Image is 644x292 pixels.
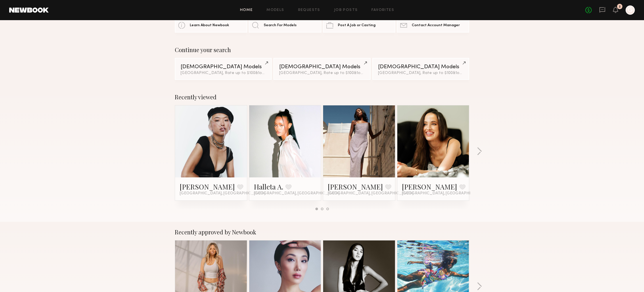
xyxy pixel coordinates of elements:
[372,58,469,80] a: [DEMOGRAPHIC_DATA] Models[GEOGRAPHIC_DATA], Rate up to $100&1other filter
[175,46,469,53] div: Continue your search
[175,94,469,101] div: Recently viewed
[453,71,478,75] span: & 1 other filter
[180,182,235,191] a: [PERSON_NAME]
[264,24,297,27] span: Search For Models
[181,64,266,70] div: [DEMOGRAPHIC_DATA] Models
[323,18,395,33] a: Post A Job or Casting
[255,71,280,75] span: & 1 other filter
[328,191,413,196] span: [GEOGRAPHIC_DATA], [GEOGRAPHIC_DATA]
[328,182,383,191] a: [PERSON_NAME]
[354,71,379,75] span: & 1 other filter
[249,18,321,33] a: Search For Models
[334,8,358,12] a: Job Posts
[279,64,365,70] div: [DEMOGRAPHIC_DATA] Models
[626,5,635,15] a: G
[175,58,272,80] a: [DEMOGRAPHIC_DATA] Models[GEOGRAPHIC_DATA], Rate up to $100&1other filter
[273,58,370,80] a: [DEMOGRAPHIC_DATA] Models[GEOGRAPHIC_DATA], Rate up to $100&1other filter
[279,71,365,75] div: [GEOGRAPHIC_DATA], Rate up to $100
[180,191,265,196] span: [GEOGRAPHIC_DATA], [GEOGRAPHIC_DATA]
[619,5,621,8] div: 2
[371,8,394,12] a: Favorites
[240,8,253,12] a: Home
[402,182,457,191] a: [PERSON_NAME]
[181,71,266,75] div: [GEOGRAPHIC_DATA], Rate up to $100
[190,24,229,27] span: Learn About Newbook
[402,191,488,196] span: [GEOGRAPHIC_DATA], [GEOGRAPHIC_DATA]
[378,71,463,75] div: [GEOGRAPHIC_DATA], Rate up to $100
[338,24,375,27] span: Post A Job or Casting
[175,18,247,33] a: Learn About Newbook
[412,24,460,27] span: Contact Account Manager
[254,191,340,196] span: [GEOGRAPHIC_DATA], [GEOGRAPHIC_DATA]
[397,18,469,33] a: Contact Account Manager
[267,8,284,12] a: Models
[378,64,463,70] div: [DEMOGRAPHIC_DATA] Models
[298,8,320,12] a: Requests
[254,182,283,191] a: Halleta A.
[175,229,469,236] div: Recently approved by Newbook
